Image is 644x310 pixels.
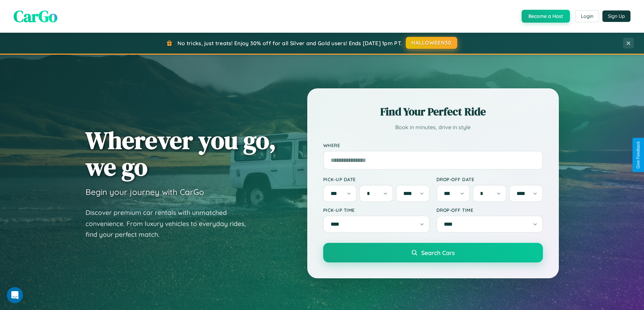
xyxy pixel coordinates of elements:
[86,127,276,180] h1: Wherever you go, we go
[323,142,543,148] label: Where
[323,176,430,182] label: Pick-up Date
[436,176,543,182] label: Drop-off Date
[636,141,641,169] div: Give Feedback
[406,37,457,49] button: HALLOWEEN30
[323,243,543,262] button: Search Cars
[86,187,204,197] h3: Begin your journey with CarGo
[14,5,57,27] span: CarGo
[421,249,455,256] span: Search Cars
[323,104,543,119] h2: Find Your Perfect Ride
[86,207,255,240] p: Discover premium car rentals with unmatched convenience. From luxury vehicles to everyday rides, ...
[575,10,599,22] button: Login
[7,287,23,303] iframe: Intercom live chat
[602,10,630,22] button: Sign Up
[522,10,570,23] button: Become a Host
[436,207,543,213] label: Drop-off Time
[323,207,430,213] label: Pick-up Time
[323,122,543,132] p: Book in minutes, drive in style
[177,40,402,47] span: No tricks, just treats! Enjoy 30% off for all Silver and Gold users! Ends [DATE] 1pm PT.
